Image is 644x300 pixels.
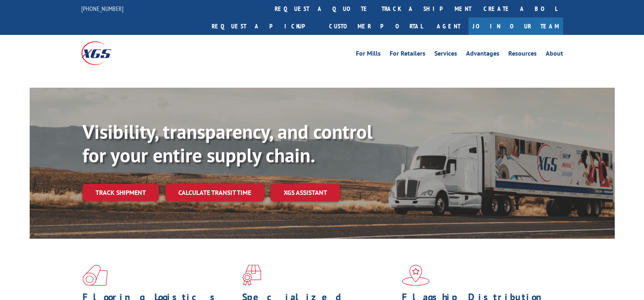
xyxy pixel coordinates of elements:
a: Resources [508,50,537,59]
a: Join Our Team [468,17,563,35]
a: About [546,50,563,59]
a: Calculate transit time [165,184,264,201]
a: Track shipment [82,184,159,201]
a: Agent [429,17,468,35]
img: xgs-icon-focused-on-flooring-red [242,265,261,286]
a: For Mills [356,50,381,59]
b: Visibility, transparency, and control for your entire supply chain. [82,119,373,168]
a: Services [434,50,457,59]
img: xgs-icon-total-supply-chain-intelligence-red [82,265,108,286]
a: XGS ASSISTANT [271,184,340,201]
a: Advantages [466,50,499,59]
a: For Retailers [390,50,425,59]
a: [PHONE_NUMBER] [81,4,124,13]
a: Customer Portal [323,17,429,35]
a: Request a pickup [206,17,323,35]
img: xgs-icon-flagship-distribution-model-red [402,265,430,286]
